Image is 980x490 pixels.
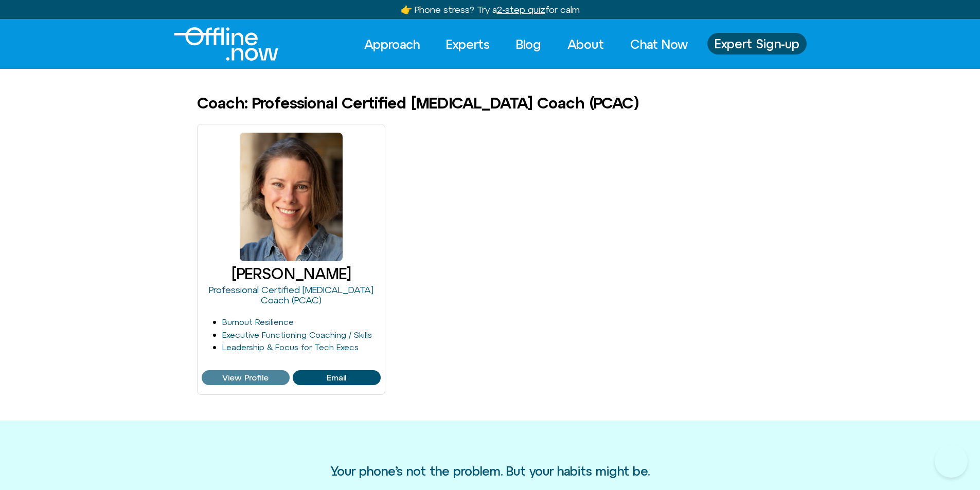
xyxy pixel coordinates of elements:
nav: Menu [355,33,697,56]
a: Expert Sign-up [707,33,807,55]
img: Offline.Now logo in white. Text of the words offline.now with a line going through the "O" [174,27,278,61]
span: View Profile [222,373,269,383]
a: View Profile of Tori Throckmorton [293,370,381,386]
iframe: Botpress [935,445,968,478]
a: View Profile of Tori Throckmorton [202,370,290,386]
h3: Your phone’s not the problem. But your habits might be. [331,464,650,478]
h1: Coach: Professional Certified [MEDICAL_DATA] Coach (PCAC) [197,95,638,112]
u: 2-step quiz [497,4,545,15]
a: About [558,33,613,56]
span: Expert Sign-up [715,37,799,50]
a: [PERSON_NAME] [231,265,351,282]
a: Burnout Resilience [222,317,294,326]
a: Experts [437,33,499,56]
div: Logo [174,27,261,61]
a: Chat Now [621,33,697,56]
span: Email [327,373,346,383]
a: 👉 Phone stress? Try a2-step quizfor calm [401,4,580,15]
a: Approach [355,33,429,56]
a: Leadership & Focus for Tech Execs [222,342,359,352]
a: Professional Certified [MEDICAL_DATA] Coach (PCAC) [209,284,373,305]
a: Executive Functioning Coaching / Skills [222,330,372,339]
a: Blog [507,33,550,56]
